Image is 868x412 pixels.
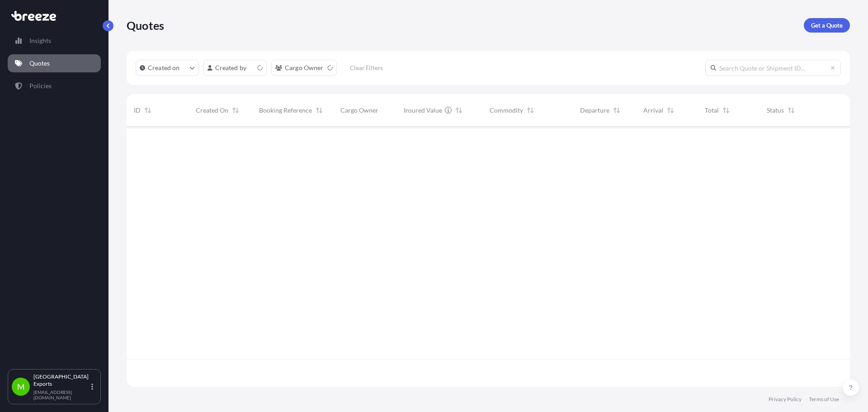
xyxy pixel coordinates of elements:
button: Sort [525,105,536,116]
button: Sort [665,105,676,116]
p: Policies [29,81,52,90]
button: createdOn Filter options [136,60,199,76]
span: Booking Reference [259,106,312,115]
span: Arrival [643,106,663,115]
button: Sort [142,105,153,116]
button: Sort [314,105,325,116]
span: ID [134,106,141,115]
a: Get a Quote [804,18,850,33]
span: Departure [580,106,609,115]
p: Quotes [127,18,164,33]
button: Sort [230,105,241,116]
a: Terms of Use [809,396,839,403]
span: Commodity [490,106,523,115]
button: Sort [453,105,464,116]
p: Insights [29,36,51,45]
span: Status [767,106,784,115]
button: Clear Filters [341,61,392,75]
p: Created by [215,63,247,72]
p: Clear Filters [350,63,383,72]
button: cargoOwner Filter options [271,60,337,76]
p: Cargo Owner [285,63,324,72]
a: Quotes [8,54,101,72]
button: createdBy Filter options [203,60,267,76]
p: Quotes [29,59,50,68]
a: Insights [8,32,101,50]
p: Created on [148,63,180,72]
button: Sort [721,105,731,116]
span: Total [705,106,719,115]
button: Sort [611,105,622,116]
p: [GEOGRAPHIC_DATA] Exports [33,373,90,388]
a: Privacy Policy [769,396,802,403]
span: Created On [196,106,228,115]
p: Get a Quote [811,21,843,30]
p: [EMAIL_ADDRESS][DOMAIN_NAME] [33,389,90,400]
span: M [17,382,25,391]
input: Search Quote or Shipment ID... [705,60,841,76]
a: Policies [8,77,101,95]
button: Sort [786,105,797,116]
span: Cargo Owner [340,106,378,115]
span: Insured Value [404,106,442,115]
